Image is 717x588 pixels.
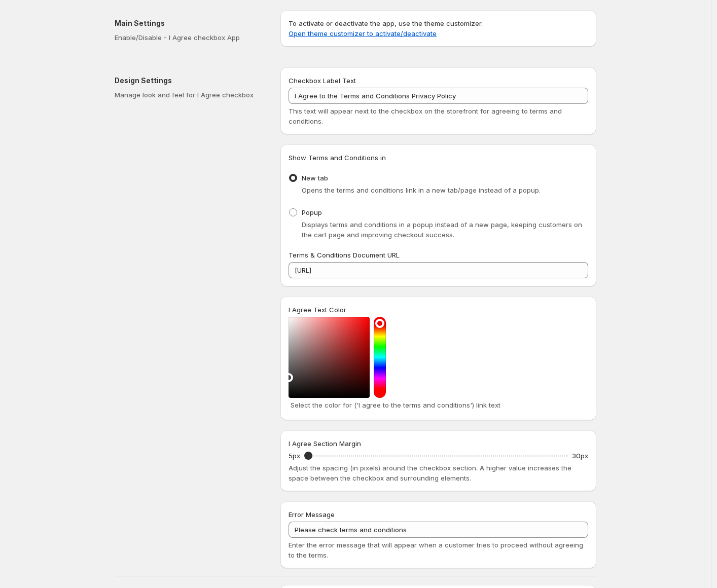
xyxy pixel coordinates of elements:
p: 30px [572,451,588,461]
span: Popup [302,208,322,216]
span: Opens the terms and conditions link in a new tab/page instead of a popup. [302,186,541,194]
span: New tab [302,174,328,182]
span: Terms & Conditions Document URL [289,251,400,259]
h2: Design Settings [115,76,264,86]
a: Open theme customizer to activate/deactivate [289,29,437,38]
span: I Agree Section Margin [289,439,361,448]
span: Error Message [289,510,335,519]
label: I Agree Text Color [289,305,346,315]
span: This text will appear next to the checkbox on the storefront for agreeing to terms and conditions. [289,107,562,125]
span: Displays terms and conditions in a popup instead of a new page, keeping customers on the cart pag... [302,220,582,239]
span: Show Terms and Conditions in [289,154,386,162]
p: Manage look and feel for I Agree checkbox [115,90,264,100]
p: To activate or deactivate the app, use the theme customizer. [289,18,588,39]
p: Select the color for ('I agree to the terms and conditions') link text [291,400,586,410]
span: Adjust the spacing (in pixels) around the checkbox section. A higher value increases the space be... [289,464,571,482]
span: Enter the error message that will appear when a customer tries to proceed without agreeing to the... [289,541,583,559]
input: https://yourstoredomain.com/termsandconditions.html [289,262,588,278]
p: Enable/Disable - I Agree checkbox App [115,32,264,43]
h2: Main Settings [115,18,264,28]
p: 5px [289,451,300,461]
span: Checkbox Label Text [289,77,356,85]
